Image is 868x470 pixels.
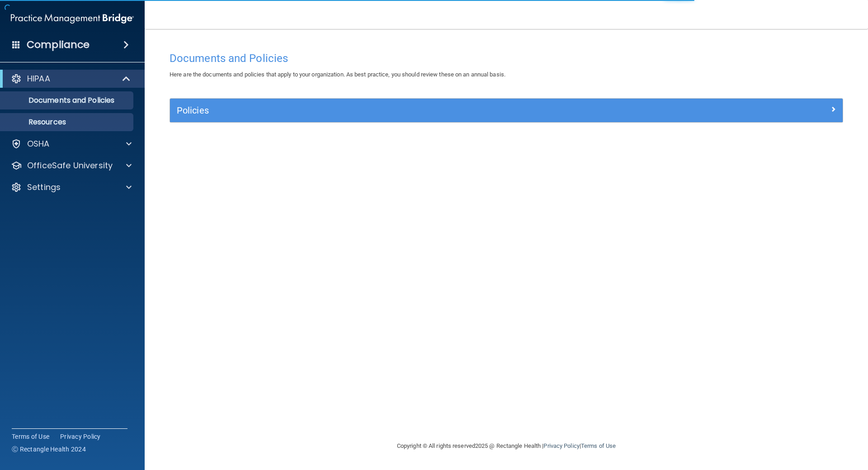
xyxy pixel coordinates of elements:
[12,432,49,441] a: Terms of Use
[27,160,113,171] p: OfficeSafe University
[11,138,132,149] a: OSHA
[712,406,857,442] iframe: Drift Widget Chat Controller
[12,445,86,454] span: Ⓒ Rectangle Health 2024
[27,73,50,84] p: HIPAA
[27,182,61,193] p: Settings
[27,138,50,149] p: OSHA
[543,442,579,449] a: Privacy Policy
[341,432,671,461] div: Copyright © All rights reserved 2025 @ Rectangle Health | |
[11,182,132,193] a: Settings
[170,52,843,64] h4: Documents and Policies
[27,38,90,51] h4: Compliance
[11,160,132,171] a: OfficeSafe University
[11,73,131,84] a: HIPAA
[6,96,129,105] p: Documents and Policies
[177,105,668,115] h5: Policies
[6,118,129,127] p: Resources
[581,442,616,449] a: Terms of Use
[11,9,134,28] img: PMB logo
[60,432,101,441] a: Privacy Policy
[177,103,836,118] a: Policies
[170,71,505,78] span: Here are the documents and policies that apply to your organization. As best practice, you should...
